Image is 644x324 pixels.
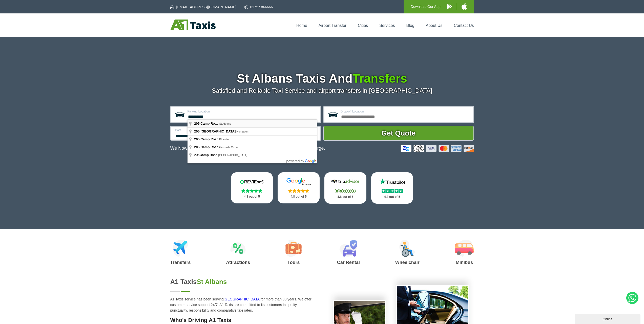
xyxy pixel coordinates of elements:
[399,240,416,257] img: Wheelchair
[382,189,403,193] img: Stars
[411,4,441,10] p: Download Our App
[447,3,452,10] img: A1 Taxis Android App
[194,145,219,149] span: oad
[371,172,413,204] a: Trustpilot Stars 4.8 out of 5
[330,194,361,200] p: 4.8 out of 5
[406,23,414,28] a: Blog
[285,240,302,257] img: Tours
[170,146,325,151] p: We Now Accept Card & Contactless Payment In
[231,172,273,203] a: Reviews.io Stars 4.8 out of 5
[224,297,261,301] a: [GEOGRAPHIC_DATA]
[377,194,408,200] p: 4.8 out of 5
[175,129,240,132] label: Date
[170,72,474,85] h1: St Albans Taxis And
[401,145,474,152] img: Credit And Debit Cards
[278,172,320,203] a: Google Stars 4.8 out of 5
[200,153,212,157] span: Camp R
[330,178,361,185] img: Tripadvisor
[170,260,191,265] h3: Transfers
[323,126,474,141] button: Get Quote
[283,178,314,185] img: Google
[335,189,356,193] img: Stars
[283,194,314,200] p: 4.8 out of 5
[219,138,229,141] span: Bicester
[426,23,443,28] a: About Us
[236,130,248,133] span: Nuneaton
[230,240,246,257] img: Attractions
[237,178,267,185] img: Reviews.io
[358,23,368,28] a: Cities
[237,194,267,200] p: 4.8 out of 5
[296,23,307,28] a: Home
[462,3,467,10] img: A1 Taxis iPhone App
[194,122,219,125] span: oad
[454,23,474,28] a: Contact Us
[200,129,236,133] span: [GEOGRAPHIC_DATA]
[194,145,213,149] span: 205 Camp R
[379,23,395,28] a: Services
[395,260,420,265] h3: Wheelchair
[288,189,309,193] img: Stars
[194,153,218,157] span: 205 oad
[173,240,188,257] img: Airport Transfers
[324,172,366,204] a: Tripadvisor Stars 4.8 out of 5
[455,240,474,257] img: Minibus
[170,87,474,94] p: Satisfied and Reliable Taxi Service and airport transfers in [GEOGRAPHIC_DATA]
[188,110,317,113] label: Pick-up Location
[377,178,407,185] img: Trustpilot
[218,154,247,157] span: [GEOGRAPHIC_DATA]
[337,260,360,265] h3: Car Rental
[170,5,236,10] a: [EMAIL_ADDRESS][DOMAIN_NAME]
[170,317,316,323] h3: Who's Driving A1 Taxis
[285,260,302,265] h3: Tours
[219,146,238,149] span: Gerrards Cross
[319,23,346,28] a: Airport Transfer
[194,129,200,133] span: 205
[194,137,213,141] span: 205 Camp R
[170,20,216,30] img: A1 Taxis St Albans LTD
[219,122,231,125] span: St Albans
[194,122,200,125] span: 205
[241,189,262,193] img: Stars
[455,260,474,265] h3: Minibus
[197,278,227,285] span: St Albans
[170,296,316,313] p: A1 Taxis service has been serving for more than 30 years. We offer customer service support 24/7,...
[226,260,250,265] h3: Attractions
[194,137,219,141] span: oad
[339,240,357,257] img: Car Rental
[352,72,407,85] span: Transfers
[170,278,316,286] h2: A1 Taxis
[244,5,273,10] a: 01727 866666
[575,313,641,324] iframe: chat widget
[341,110,470,113] label: Drop-off Location
[200,122,213,125] span: Camp R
